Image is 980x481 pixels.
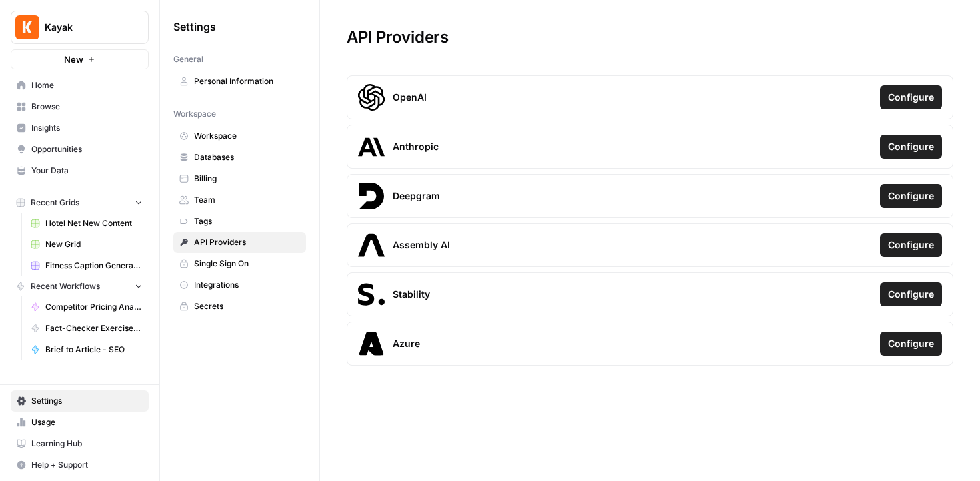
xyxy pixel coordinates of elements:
[173,168,306,189] a: Billing
[880,184,942,208] button: Configure
[880,233,942,257] button: Configure
[173,189,306,211] a: Team
[880,135,942,159] button: Configure
[194,237,300,248] span: API Providers
[11,117,149,139] a: Insights
[393,239,450,252] span: Assembly AI
[194,130,300,142] span: Workspace
[888,91,934,104] span: Configure
[11,49,149,69] button: New
[173,19,216,35] span: Settings
[31,79,143,91] span: Home
[11,11,149,44] button: Workspace: Kayak
[888,288,934,301] span: Configure
[194,215,300,227] span: Tags
[173,253,306,274] a: Single Sign On
[880,282,942,306] button: Configure
[31,165,143,177] span: Your Data
[393,288,430,301] span: Stability
[45,260,143,272] span: Fitness Caption Generator ([PERSON_NAME])
[393,91,427,104] span: OpenAI
[15,15,39,39] img: Kayak Logo
[45,21,125,34] span: Kayak
[11,96,149,117] a: Browse
[173,296,306,317] a: Secrets
[173,232,306,253] a: API Providers
[31,416,143,428] span: Usage
[880,85,942,109] button: Configure
[11,139,149,160] a: Opportunities
[31,197,79,209] span: Recent Grids
[45,344,143,356] span: Brief to Article - SEO
[194,151,300,163] span: Databases
[31,438,143,450] span: Learning Hub
[11,412,149,433] a: Usage
[31,122,143,134] span: Insights
[888,337,934,350] span: Configure
[11,276,149,296] button: Recent Workflows
[45,239,143,250] span: New Grid
[25,213,149,234] a: Hotel Net New Content
[888,239,934,252] span: Configure
[194,258,300,270] span: Single Sign On
[880,332,942,356] button: Configure
[393,140,439,153] span: Anthropic
[31,101,143,113] span: Browse
[173,147,306,168] a: Databases
[25,339,149,360] a: Brief to Article - SEO
[45,322,143,334] span: Fact-Checker Exercises ([PERSON_NAME])
[31,280,100,292] span: Recent Workflows
[194,279,300,291] span: Integrations
[31,143,143,155] span: Opportunities
[25,318,149,339] a: Fact-Checker Exercises ([PERSON_NAME])
[173,274,306,296] a: Integrations
[393,189,440,203] span: Deepgram
[888,140,934,153] span: Configure
[173,125,306,147] a: Workspace
[194,300,300,312] span: Secrets
[11,433,149,454] a: Learning Hub
[25,234,149,255] a: New Grid
[25,255,149,276] a: Fitness Caption Generator ([PERSON_NAME])
[45,301,143,313] span: Competitor Pricing Analysis ([PERSON_NAME])
[11,193,149,213] button: Recent Grids
[173,71,306,92] a: Personal Information
[320,27,475,48] div: API Providers
[393,337,420,350] span: Azure
[45,217,143,229] span: Hotel Net New Content
[11,160,149,181] a: Your Data
[25,296,149,318] a: Competitor Pricing Analysis ([PERSON_NAME])
[194,173,300,185] span: Billing
[64,53,83,66] span: New
[11,390,149,412] a: Settings
[194,75,300,87] span: Personal Information
[11,454,149,476] button: Help + Support
[11,75,149,96] a: Home
[173,108,216,120] span: Workspace
[31,459,143,471] span: Help + Support
[173,211,306,232] a: Tags
[31,395,143,407] span: Settings
[888,189,934,203] span: Configure
[173,53,203,65] span: General
[194,194,300,206] span: Team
